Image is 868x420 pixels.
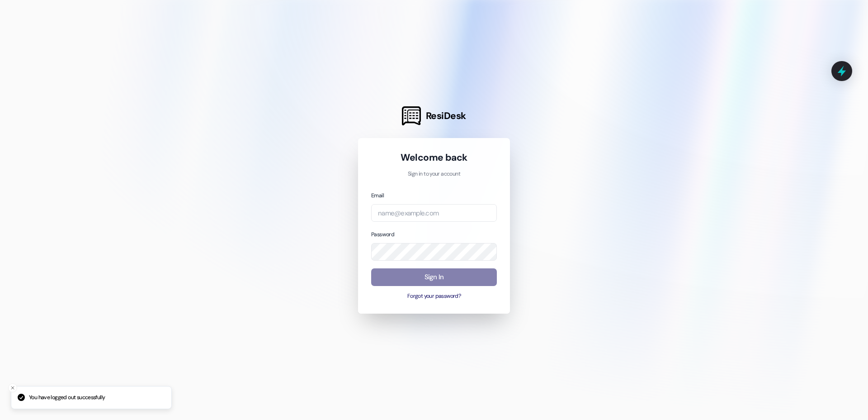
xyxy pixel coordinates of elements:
[371,268,497,286] button: Sign In
[426,110,466,122] span: ResiDesk
[371,204,497,222] input: name@example.com
[371,292,497,301] button: Forgot your password?
[29,394,105,402] p: You have logged out successfully
[402,106,421,125] img: ResiDesk Logo
[371,231,394,238] label: Password
[371,170,497,178] p: Sign in to your account
[371,151,497,164] h1: Welcome back
[371,192,384,199] label: Email
[8,383,17,392] button: Close toast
